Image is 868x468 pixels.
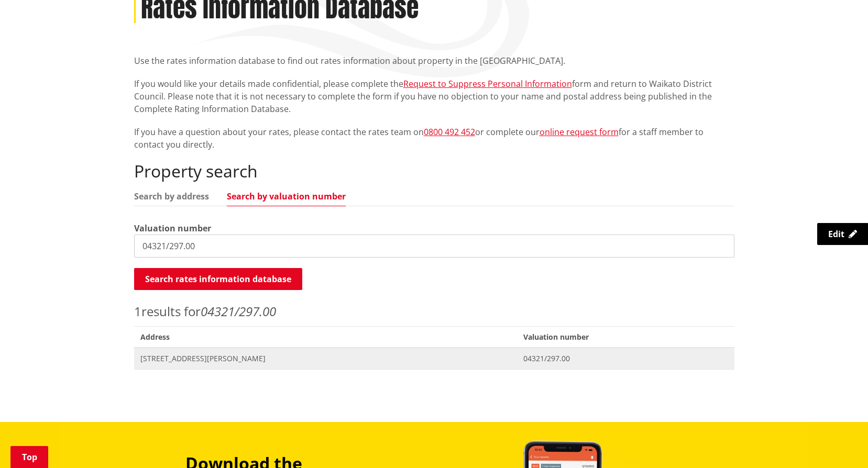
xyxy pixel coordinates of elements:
a: Top [10,446,48,468]
span: [STREET_ADDRESS][PERSON_NAME] [140,353,511,364]
h2: Property search [134,161,734,181]
em: 04321/297.00 [201,303,276,320]
span: Address [134,326,518,348]
span: 1 [134,303,141,320]
a: Search by valuation number [227,192,346,200]
input: e.g. 03920/020.01A [134,235,734,258]
a: Search by address [134,192,209,200]
iframe: Messenger Launcher [820,424,858,462]
a: [STREET_ADDRESS][PERSON_NAME] 04321/297.00 [134,348,734,369]
a: 0800 492 452 [424,126,475,138]
p: Use the rates information database to find out rates information about property in the [GEOGRAPHI... [134,54,734,67]
label: Valuation number [134,222,211,235]
a: online request form [540,126,619,138]
p: If you would like your details made confidential, please complete the form and return to Waikato ... [134,77,734,115]
span: 04321/297.00 [523,353,728,364]
p: results for [134,302,734,321]
button: Search rates information database [134,268,302,290]
a: Request to Suppress Personal Information [403,78,572,90]
span: Edit [828,228,844,240]
span: Valuation number [517,326,734,348]
p: If you have a question about your rates, please contact the rates team on or complete our for a s... [134,126,734,151]
a: Edit [817,223,868,245]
